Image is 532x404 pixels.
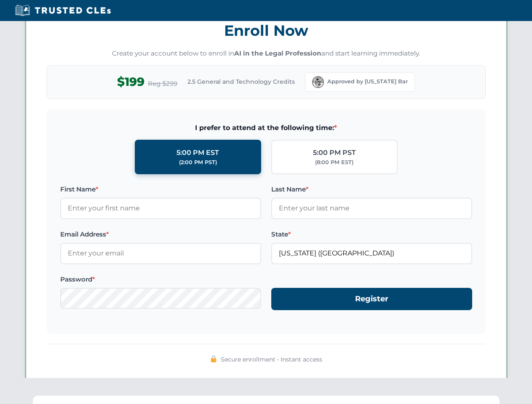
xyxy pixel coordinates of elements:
[327,77,408,86] span: Approved by [US_STATE] Bar
[271,184,472,194] label: Last Name
[234,49,321,57] strong: AI in the Legal Profession
[221,355,322,364] span: Secure enrollment • Instant access
[60,243,261,264] input: Enter your email
[47,17,486,44] h3: Enroll Now
[148,79,177,89] span: Reg $299
[60,274,261,284] label: Password
[313,147,356,158] div: 5:00 PM PST
[13,4,113,17] img: Trusted CLEs
[47,49,486,58] p: Create your account below to enroll in and start learning immediately.
[210,356,217,362] img: 🔒
[187,77,295,86] span: 2.5 General and Technology Credits
[60,229,261,239] label: Email Address
[179,158,217,167] div: (2:00 PM PST)
[315,158,353,167] div: (8:00 PM EST)
[176,147,219,158] div: 5:00 PM EST
[60,184,261,194] label: First Name
[271,243,472,264] input: Florida (FL)
[117,72,144,91] span: $199
[271,198,472,219] input: Enter your last name
[271,229,472,239] label: State
[271,288,472,310] button: Register
[312,76,324,88] img: Florida Bar
[60,122,472,133] span: I prefer to attend at the following time:
[60,198,261,219] input: Enter your first name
